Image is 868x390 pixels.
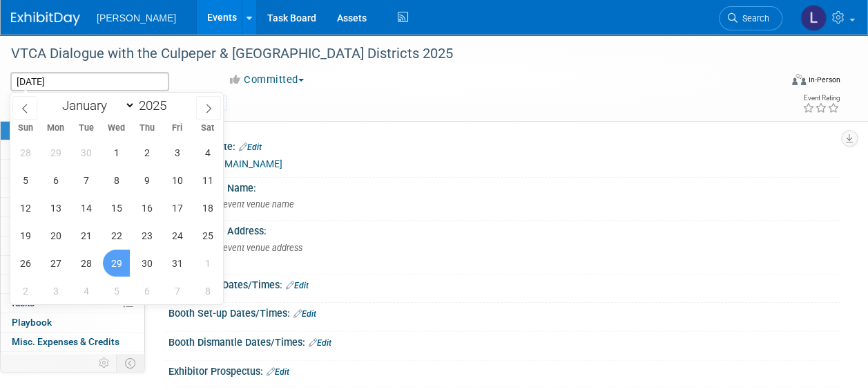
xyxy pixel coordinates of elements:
span: October 30, 2025 [133,250,160,277]
span: Specify event venue name [184,199,294,210]
a: Client Event [1,275,144,294]
a: Edit [309,338,331,348]
span: October 7, 2025 [73,167,99,194]
span: November 4, 2025 [73,277,99,304]
span: October 12, 2025 [12,194,39,221]
span: October 13, 2025 [42,194,69,221]
span: October 20, 2025 [42,222,69,249]
img: Latice Spann [800,5,827,31]
span: October 19, 2025 [12,222,39,249]
td: Personalize Event Tab Strip [93,354,117,372]
span: October 23, 2025 [133,222,160,249]
div: Exhibit Hall Dates/Times: [168,275,840,292]
span: Misc. Expenses & Credits [12,336,119,347]
span: October 9, 2025 [133,167,160,194]
span: October 8, 2025 [103,167,130,194]
span: October 14, 2025 [73,194,99,221]
span: October 15, 2025 [103,194,130,221]
span: October 28, 2025 [73,250,99,277]
a: Tasks [1,294,144,313]
div: Booth Dismantle Dates/Times: [168,332,840,350]
span: October 1, 2025 [103,139,130,166]
span: October 31, 2025 [164,250,191,277]
div: Exhibitor Prospectus: [168,361,840,379]
span: October 5, 2025 [12,167,39,194]
span: Wed [102,124,132,133]
span: Thu [132,124,162,133]
a: Asset Reservations [1,198,144,216]
span: Sun [10,124,41,133]
div: Event Rating [802,95,840,102]
span: Specify event venue address [184,243,302,253]
span: October 22, 2025 [103,222,130,249]
span: Fri [162,124,193,133]
span: September 29, 2025 [42,139,69,166]
a: Travel Reservations [1,178,144,197]
span: November 5, 2025 [103,277,130,304]
a: Edit [293,309,316,319]
span: October 27, 2025 [42,250,69,277]
span: October 21, 2025 [73,222,99,249]
div: Booth Set-up Dates/Times: [168,303,840,321]
select: Month [56,97,135,114]
span: October 24, 2025 [164,222,191,249]
span: November 8, 2025 [194,277,221,304]
a: Booth [1,140,144,159]
span: October 4, 2025 [194,139,221,166]
span: [PERSON_NAME] [97,12,176,24]
span: October 11, 2025 [194,167,221,194]
span: October 17, 2025 [164,194,191,221]
span: September 30, 2025 [73,139,99,166]
span: October 2, 2025 [133,139,160,166]
span: November 7, 2025 [164,277,191,304]
span: October 3, 2025 [164,139,191,166]
span: November 1, 2025 [194,250,221,277]
div: VTCA Dialogue with the Culpeper & [GEOGRAPHIC_DATA] Districts 2025 [6,41,769,66]
div: Event Venue Address: [168,221,840,238]
a: Edit [239,142,262,152]
a: Shipments [1,236,144,255]
img: ExhibitDay [11,12,80,26]
span: Sat [193,124,223,133]
a: Search [719,6,782,30]
span: October 10, 2025 [164,167,191,194]
span: October 26, 2025 [12,250,39,277]
a: Misc. Expenses & Credits [1,333,144,351]
div: Event Venue Name: [168,178,840,195]
a: Event Information [1,121,144,140]
a: Edit [267,367,289,377]
span: Playbook [12,317,52,328]
span: Mon [41,124,71,133]
div: Event Website: [168,136,840,154]
span: Tue [71,124,102,133]
img: Format-Inperson.png [792,74,806,85]
span: September 28, 2025 [12,139,39,166]
a: [URL][DOMAIN_NAME] [185,158,282,169]
span: October 6, 2025 [42,167,69,194]
input: Year [135,98,177,113]
a: Sponsorships [1,256,144,275]
div: Event Format [720,72,840,93]
span: November 2, 2025 [12,277,39,304]
div: In-Person [808,75,840,85]
a: Giveaways [1,217,144,236]
span: October 16, 2025 [133,194,160,221]
a: Edit [286,281,309,290]
a: Staff [1,160,144,178]
span: October 18, 2025 [194,194,221,221]
button: Committed [223,73,309,87]
span: October 29, 2025 [103,250,130,277]
a: Playbook [1,313,144,332]
span: October 25, 2025 [194,222,221,249]
span: November 3, 2025 [42,277,69,304]
td: Toggle Event Tabs [117,354,145,372]
span: Search [737,13,769,24]
span: November 6, 2025 [133,277,160,304]
input: Event Start Date - End Date [10,72,169,91]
